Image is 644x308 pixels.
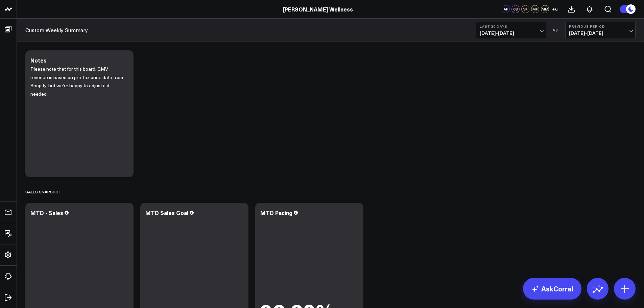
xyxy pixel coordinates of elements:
div: AF [502,5,510,13]
b: Previous Period [569,24,632,28]
span: [DATE] - [DATE] [480,30,543,36]
div: Sales Snapshot [25,184,62,199]
button: Previous Period[DATE]-[DATE] [565,22,636,38]
a: Custom Weekly Summary [25,26,88,34]
p: Please note that for this board, GMV revenue is based on pre-tax price data from Shopify, but we’... [30,65,123,98]
div: Notes [30,56,47,64]
div: CS [511,5,520,13]
div: MTD Sales Goal [145,209,188,216]
button: Last 30 Days[DATE]-[DATE] [476,22,546,38]
div: VS [550,28,562,32]
div: VK [521,5,529,13]
a: AskCorral [523,278,581,300]
b: Last 30 Days [480,24,543,28]
div: MM [541,5,549,13]
a: [PERSON_NAME] Wellness [283,5,353,13]
div: MF [531,5,539,13]
span: + 6 [552,7,558,11]
span: [DATE] - [DATE] [569,30,632,36]
div: MTD Pacing [260,209,292,216]
div: MTD - Sales [30,209,63,216]
button: +6 [551,5,559,13]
